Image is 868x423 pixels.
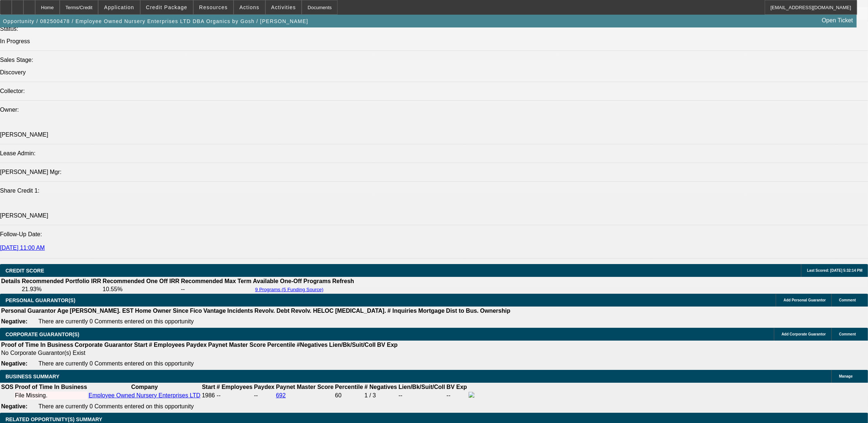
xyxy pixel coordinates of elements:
b: Negative: [1,403,27,409]
td: 21.93% [21,286,101,293]
b: Negative: [1,360,27,367]
a: Employee Owned Nursery Enterprises LTD [89,392,201,398]
b: Age [57,308,68,314]
td: -- [254,392,275,400]
a: 692 [276,392,286,398]
span: CREDIT SCORE [5,268,44,274]
b: # Employees [149,342,185,348]
b: Revolv. HELOC [MEDICAL_DATA]. [291,308,386,314]
b: Percentile [335,384,363,390]
button: Actions [234,0,265,14]
b: Lien/Bk/Suit/Coll [329,342,376,348]
b: # Employees [217,384,253,390]
button: Credit Package [141,0,193,14]
span: BUSINESS SUMMARY [5,374,59,379]
th: Refresh [332,278,355,285]
b: Negative: [1,318,27,324]
td: -- [180,286,252,293]
b: Corporate Guarantor [75,342,133,348]
th: Proof of Time In Business [1,341,74,349]
th: Proof of Time In Business [15,383,87,391]
b: Personal Guarantor [1,308,56,314]
div: File Missing. [15,392,87,399]
b: Paydex [254,384,275,390]
span: Manage [839,374,853,378]
td: 10.55% [102,286,180,293]
span: Actions [239,4,260,10]
span: Add Corporate Guarantor [782,332,826,336]
td: -- [398,392,446,400]
div: 60 [335,392,363,399]
span: -- [217,392,221,398]
b: #Negatives [297,342,328,348]
button: Application [98,0,139,14]
span: Activities [271,4,296,10]
th: Recommended Max Term [180,278,252,285]
span: There are currently 0 Comments entered on this opportunity [38,403,194,409]
span: Credit Package [146,4,187,10]
span: Comment [839,332,856,336]
th: Recommended Portfolio IRR [21,278,101,285]
span: PERSONAL GUARANTOR(S) [5,297,75,303]
b: Paynet Master Score [208,342,266,348]
b: # Negatives [365,384,397,390]
b: BV Exp [447,384,467,390]
span: Comment [839,298,856,302]
div: 1 / 3 [365,392,397,399]
td: 1986 [201,392,215,400]
span: There are currently 0 Comments entered on this opportunity [38,318,194,324]
button: Resources [194,0,233,14]
b: Mortgage [418,308,445,314]
span: RELATED OPPORTUNITY(S) SUMMARY [5,416,102,422]
img: facebook-icon.png [469,392,474,398]
button: 9 Programs (5 Funding Source) [253,286,326,293]
b: Start [202,384,215,390]
span: There are currently 0 Comments entered on this opportunity [38,360,194,367]
b: Company [131,384,158,390]
b: Paydex [186,342,207,348]
th: Details [1,278,21,285]
b: Dist to Bus. [446,308,479,314]
b: Paynet Master Score [276,384,334,390]
td: No Corporate Guarantor(s) Exist [1,349,401,357]
b: Fico [190,308,202,314]
b: Start [134,342,147,348]
span: Add Personal Guarantor [783,298,826,302]
th: SOS [1,383,14,391]
b: Incidents [227,308,253,314]
button: Activities [266,0,302,14]
span: Opportunity / 082500478 / Employee Owned Nursery Enterprises LTD DBA Organics by Gosh / [PERSON_N... [3,18,308,24]
b: BV Exp [377,342,398,348]
b: Home Owner Since [135,308,189,314]
b: Vantage [204,308,226,314]
b: Percentile [267,342,295,348]
span: Resources [199,4,228,10]
span: CORPORATE GUARANTOR(S) [5,331,79,337]
b: Revolv. Debt [254,308,290,314]
th: Available One-Off Programs [253,278,331,285]
span: Application [104,4,134,10]
b: Lien/Bk/Suit/Coll [399,384,445,390]
span: Last Scored: [DATE] 5:32:14 PM [807,268,863,272]
a: Open Ticket [819,14,856,27]
td: -- [446,392,467,400]
b: Ownership [480,308,510,314]
th: Recommended One Off IRR [102,278,180,285]
b: # Inquiries [387,308,417,314]
b: [PERSON_NAME]. EST [70,308,134,314]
